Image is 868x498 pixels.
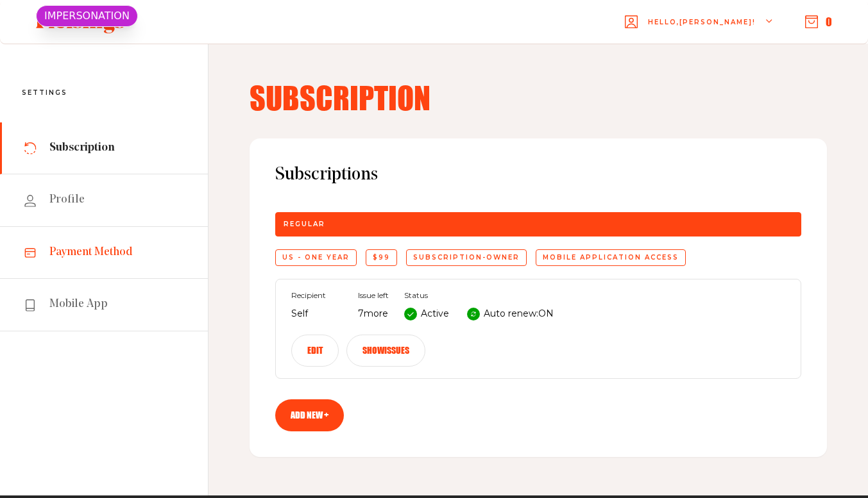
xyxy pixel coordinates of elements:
[291,291,343,300] span: Recipient
[358,291,389,300] span: Issue left
[275,399,344,431] a: Add new +
[346,335,425,367] button: Showissues
[406,249,527,266] div: subscription-owner
[404,291,554,300] span: Status
[291,335,339,367] button: Edit
[536,249,686,266] div: Mobile application access
[421,306,449,322] p: Active
[275,164,801,187] span: Subscriptions
[291,306,343,322] p: Self
[49,245,133,260] span: Payment Method
[358,306,389,322] p: 7 more
[805,15,832,29] button: 0
[366,249,397,266] div: $99
[275,212,801,237] div: Regular
[484,306,554,322] p: Auto renew: ON
[250,82,827,113] h4: Subscription
[648,17,756,47] span: Hello, [PERSON_NAME] !
[49,192,85,208] span: Profile
[49,297,108,312] span: Mobile App
[275,249,357,266] div: US - One Year
[36,5,138,27] div: IMPERSONATION
[49,140,115,156] span: Subscription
